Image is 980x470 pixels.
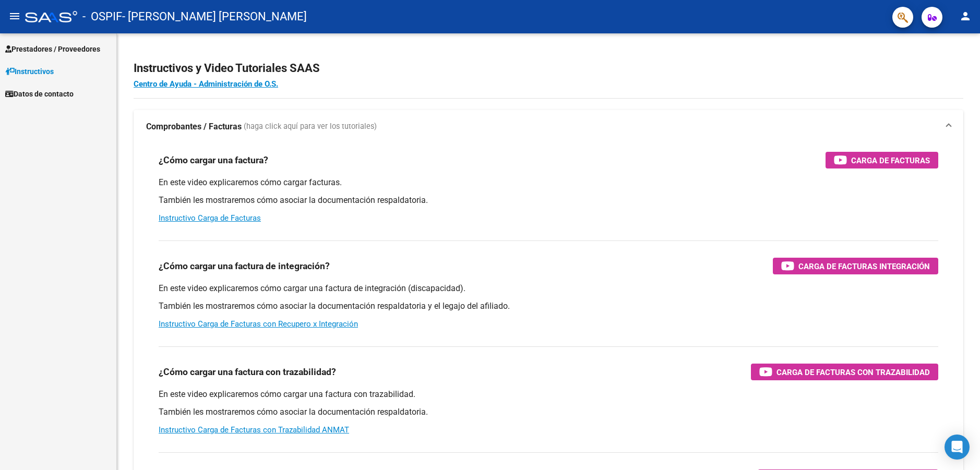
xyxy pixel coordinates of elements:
[159,213,261,223] a: Instructivo Carga de Facturas
[159,195,938,206] p: También les mostraremos cómo asociar la documentación respaldatoria.
[773,258,938,274] button: Carga de Facturas Integración
[159,406,938,418] p: También les mostraremos cómo asociar la documentación respaldatoria.
[159,365,336,379] h3: ¿Cómo cargar una factura con trazabilidad?
[959,10,972,22] mat-icon: person
[751,364,938,380] button: Carga de Facturas con Trazabilidad
[159,283,938,294] p: En este video explicaremos cómo cargar una factura de integración (discapacidad).
[244,121,377,132] span: (haga click aquí para ver los tutoriales)
[159,259,330,273] h3: ¿Cómo cargar una factura de integración?
[5,88,74,100] span: Datos de contacto
[159,153,268,167] h3: ¿Cómo cargar una factura?
[146,121,242,132] strong: Comprobantes / Facturas
[159,389,938,400] p: En este video explicaremos cómo cargar una factura con trazabilidad.
[945,435,970,460] div: Open Intercom Messenger
[826,152,938,168] button: Carga de Facturas
[851,154,930,167] span: Carga de Facturas
[5,43,100,55] span: Prestadores / Proveedores
[8,10,21,22] mat-icon: menu
[798,260,930,273] span: Carga de Facturas Integración
[159,300,938,312] p: También les mostraremos cómo asociar la documentación respaldatoria y el legajo del afiliado.
[159,177,938,188] p: En este video explicaremos cómo cargar facturas.
[5,66,54,77] span: Instructivos
[159,319,358,329] a: Instructivo Carga de Facturas con Recupero x Integración
[159,425,349,435] a: Instructivo Carga de Facturas con Trazabilidad ANMAT
[122,5,307,28] span: - [PERSON_NAME] [PERSON_NAME]
[134,110,963,143] mat-expansion-panel-header: Comprobantes / Facturas (haga click aquí para ver los tutoriales)
[134,58,963,78] h2: Instructivos y Video Tutoriales SAAS
[82,5,122,28] span: - OSPIF
[776,366,930,379] span: Carga de Facturas con Trazabilidad
[134,79,278,89] a: Centro de Ayuda - Administración de O.S.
